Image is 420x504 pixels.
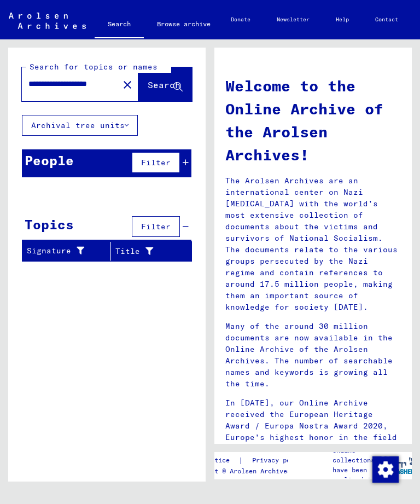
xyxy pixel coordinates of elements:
a: Help [323,7,362,33]
div: Title [115,246,165,257]
div: Topics [25,215,74,234]
p: In [DATE], our Online Archive received the European Heritage Award / Europa Nostra Award 2020, Eu... [225,397,401,455]
a: Donate [218,7,264,33]
button: Archival tree units [22,115,138,136]
img: Arolsen_neg.svg [9,13,86,29]
img: Change consent [372,456,399,483]
h1: Welcome to the Online Archive of the Arolsen Archives! [225,74,401,166]
a: Search [95,11,144,39]
p: The Arolsen Archives are an international center on Nazi [MEDICAL_DATA] with the world’s most ext... [225,175,401,313]
div: | [184,455,319,466]
p: Many of the around 30 million documents are now available in the Online Archive of the Arolsen Ar... [225,321,401,390]
a: Newsletter [264,7,323,33]
div: People [25,150,74,170]
mat-label: Search for topics or names [30,62,157,72]
button: Filter [132,152,180,173]
mat-icon: close [121,78,134,91]
button: Filter [132,216,180,237]
button: Search [138,67,192,101]
button: Clear [116,73,138,95]
img: yv_logo.png [379,451,420,479]
p: Copyright © Arolsen Archives, 2021 [184,466,319,476]
div: Title [115,242,178,260]
a: Contact [362,7,411,33]
div: Signature [27,242,110,260]
span: Search [148,79,180,90]
a: Browse archive [144,11,224,37]
div: Change consent [372,456,398,482]
a: Privacy policy [243,455,319,466]
div: Signature [27,245,97,257]
span: Filter [141,222,171,231]
span: Filter [141,158,171,167]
